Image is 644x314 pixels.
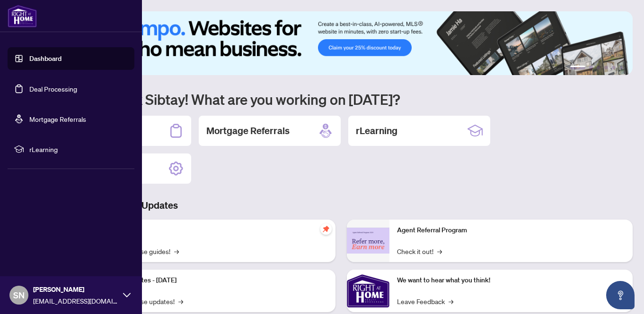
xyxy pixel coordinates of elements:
p: We want to hear what you think! [397,275,626,286]
img: We want to hear what you think! [347,270,389,312]
span: rLearning [29,144,128,154]
span: [PERSON_NAME] [33,284,118,295]
p: Self-Help [99,225,328,236]
h3: Brokerage & Industry Updates [49,199,633,212]
h2: rLearning [356,124,397,137]
span: [EMAIL_ADDRESS][DOMAIN_NAME] [33,296,118,306]
button: 2 [589,66,593,69]
button: 1 [570,66,585,69]
span: → [437,246,442,256]
a: Leave Feedback→ [397,296,453,306]
a: Check it out!→ [397,246,442,256]
span: pushpin [320,223,332,235]
h2: Mortgage Referrals [206,124,290,137]
button: 4 [604,66,608,69]
a: Deal Processing [29,85,77,93]
span: → [449,296,453,306]
p: Agent Referral Program [397,225,626,236]
h1: Welcome back Sibtay! What are you working on [DATE]? [49,90,633,108]
button: 5 [612,66,616,69]
p: Platform Updates - [DATE] [99,275,328,286]
a: Mortgage Referrals [29,115,86,123]
button: Open asap [606,281,635,309]
a: Dashboard [29,54,62,63]
span: → [174,246,179,256]
span: → [178,296,183,306]
button: 6 [619,66,623,69]
img: logo [8,5,37,27]
button: 3 [597,66,600,69]
img: Agent Referral Program [347,228,389,254]
span: SN [13,289,25,302]
img: Slide 0 [49,11,633,75]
